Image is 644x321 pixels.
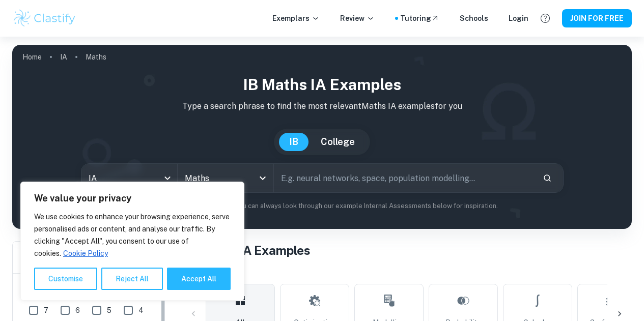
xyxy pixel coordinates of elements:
[181,241,632,259] h1: All Maths IA Examples
[272,13,320,24] p: Exemplars
[22,50,42,64] a: Home
[75,305,80,316] span: 6
[60,50,67,64] a: IA
[107,305,111,316] span: 5
[101,268,163,290] button: Reject All
[460,13,488,24] a: Schools
[167,268,231,290] button: Accept All
[311,133,365,151] button: College
[12,45,632,229] img: profile cover
[86,51,106,63] p: Maths
[181,268,632,280] h6: Topic
[274,164,535,192] input: E.g. neural networks, space, population modelling...
[509,13,528,24] a: Login
[12,8,77,28] img: Clastify logo
[562,9,632,27] button: JOIN FOR FREE
[34,268,97,290] button: Customise
[34,192,231,205] p: We value your privacy
[539,169,556,187] button: Search
[34,211,231,259] p: We use cookies to enhance your browsing experience, serve personalised ads or content, and analys...
[63,249,108,258] a: Cookie Policy
[20,182,244,301] div: We value your privacy
[138,305,144,316] span: 4
[400,13,439,24] a: Tutoring
[20,100,624,112] p: Type a search phrase to find the most relevant Maths IA examples for you
[20,201,624,211] p: Not sure what to search for? You can always look through our example Internal Assessments below f...
[537,10,554,27] button: Help and Feedback
[340,13,375,24] p: Review
[20,73,624,96] h1: IB Maths IA examples
[44,305,48,316] span: 7
[81,164,177,192] div: IA
[279,133,309,151] button: IB
[256,171,270,185] button: Open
